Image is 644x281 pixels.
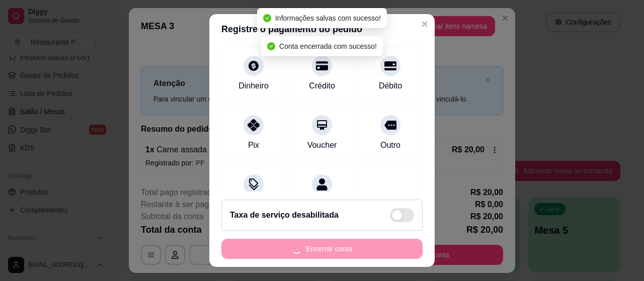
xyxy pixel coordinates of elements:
div: Outro [380,139,400,151]
div: Débito [379,80,402,92]
div: Dinheiro [238,80,269,92]
span: Informações salvas com sucesso! [275,14,381,22]
span: check-circle [263,14,271,22]
span: check-circle [267,42,275,50]
h2: Taxa de serviço desabilitada [230,209,339,221]
button: Close [417,16,433,32]
div: Pix [248,139,259,151]
header: Registre o pagamento do pedido [209,14,435,44]
span: Conta encerrada com sucesso! [279,42,377,50]
div: Crédito [309,80,335,92]
div: Voucher [307,139,337,151]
